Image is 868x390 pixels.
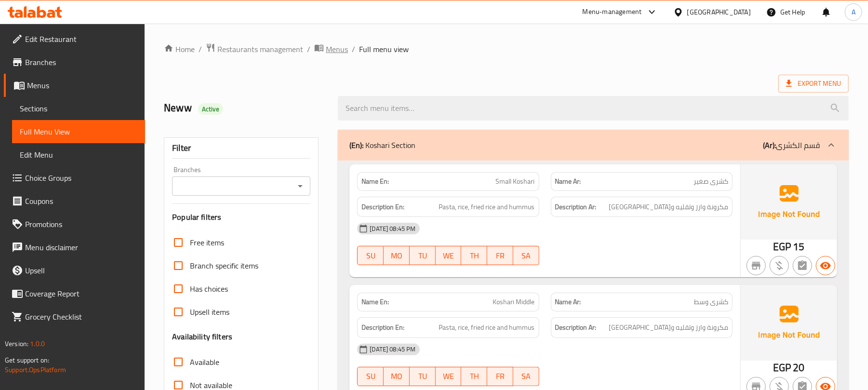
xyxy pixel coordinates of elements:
button: TU [410,367,436,386]
span: Pasta, rice, fried rice and hummus [439,322,535,334]
button: MO [384,246,410,265]
div: Menu-management [583,6,642,18]
span: Sections [20,103,137,114]
button: TH [461,367,487,386]
span: SA [517,249,535,263]
span: Edit Restaurant [25,33,137,45]
a: Sections [12,97,145,120]
span: 15 [793,237,805,256]
p: Koshari Section [349,139,415,151]
button: SU [357,367,384,386]
span: Grocery Checklist [25,311,137,323]
div: Active [198,103,223,115]
span: Export Menu [778,75,849,93]
li: / [307,43,310,55]
span: A [852,7,855,17]
span: Version: [5,337,28,350]
button: SU [357,246,384,265]
span: WE [440,369,458,383]
span: مكرونة وارز وتقليه وحمص [609,201,728,213]
span: MO [387,369,406,383]
nav: breadcrumb [164,43,849,55]
span: Upsell [25,265,137,276]
a: Menu disclaimer [4,236,145,259]
span: EGP [773,237,791,256]
span: Menus [326,43,348,55]
span: کشری وسط [694,297,728,307]
strong: Name Ar: [555,297,581,307]
span: [DATE] 08:45 PM [366,224,419,233]
b: (Ar): [763,138,776,152]
span: Small Koshari [496,176,535,187]
button: Purchased item [770,256,789,275]
span: TH [465,369,483,383]
button: SA [513,367,539,386]
div: [GEOGRAPHIC_DATA] [687,7,751,17]
button: SA [513,246,539,265]
strong: Name En: [361,176,389,187]
a: Choice Groups [4,166,145,189]
span: Full menu view [359,43,409,55]
span: Has choices [190,283,228,295]
a: Restaurants management [206,43,303,55]
span: SA [517,369,535,383]
img: Ae5nvW7+0k+MAAAAAElFTkSuQmCC [741,285,837,360]
button: MO [384,367,410,386]
strong: Name Ar: [555,176,581,187]
h3: Popular filters [172,212,310,223]
strong: Description En: [361,322,404,334]
span: TH [465,249,483,263]
span: FR [491,249,509,263]
strong: Description Ar: [555,201,597,213]
span: Pasta, rice, fried rice and hummus [439,201,535,213]
span: SU [361,249,380,263]
span: FR [491,369,509,383]
div: Filter [172,138,310,159]
a: Branches [4,51,145,74]
a: Coverage Report [4,282,145,305]
a: Menus [4,74,145,97]
span: Promotions [25,218,137,230]
span: TU [414,369,432,383]
span: Branch specific items [190,260,258,271]
span: [DATE] 08:45 PM [366,345,419,354]
span: Koshari Middle [493,297,535,307]
span: Upsell items [190,306,229,318]
span: Free items [190,237,224,248]
strong: Name En: [361,297,389,307]
h2: Neww [164,101,326,115]
a: Menus [314,43,348,55]
span: SU [361,369,380,383]
img: Ae5nvW7+0k+MAAAAAElFTkSuQmCC [741,164,837,240]
a: Upsell [4,259,145,282]
button: FR [487,246,513,265]
span: Edit Menu [20,149,137,161]
span: Branches [25,56,137,68]
strong: Description Ar: [555,322,597,334]
span: MO [387,249,406,263]
button: WE [436,246,462,265]
span: WE [440,249,458,263]
span: 20 [793,358,805,377]
button: Not has choices [793,256,812,275]
span: کشری صغیر [694,176,728,187]
span: 1.0.0 [30,337,45,350]
a: Full Menu View [12,120,145,143]
a: Promotions [4,213,145,236]
span: Coverage Report [25,288,137,299]
button: Not branch specific item [747,256,766,275]
button: Available [816,256,835,275]
span: Active [198,105,223,114]
span: مكرونة وارز وتقليه وحمص [609,322,728,334]
button: FR [487,367,513,386]
span: Full Menu View [20,126,137,137]
a: Edit Menu [12,143,145,166]
b: (En): [349,138,363,152]
button: TU [410,246,436,265]
span: Coupons [25,195,137,207]
a: Coupons [4,189,145,213]
span: Menu disclaimer [25,242,137,253]
p: قسم الكشرى [763,139,820,151]
a: Grocery Checklist [4,305,145,328]
span: Get support on: [5,354,49,366]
